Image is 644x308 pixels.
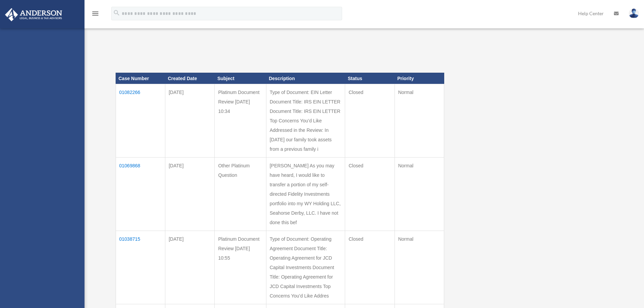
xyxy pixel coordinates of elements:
th: Subject [215,73,266,84]
a: menu [91,12,99,18]
th: Status [345,73,395,84]
td: 01069868 [116,158,165,231]
th: Priority [395,73,444,84]
td: Normal [395,84,444,158]
td: Platinum Document Review [DATE] 10:55 [215,231,266,304]
img: Anderson Advisors Platinum Portal [3,8,64,21]
td: Type of Document: Operating Agreement Document Title: Operating Agreement for JCD Capital Investm... [266,231,345,304]
th: Created Date [165,73,214,84]
td: [PERSON_NAME] As you may have heard, I would like to transfer a portion of my self-directed Fidel... [266,158,345,231]
i: menu [91,9,99,18]
td: Other Platinum Question [215,158,266,231]
th: Description [266,73,345,84]
th: Case Number [116,73,165,84]
img: User Pic [629,8,639,18]
td: Platinum Document Review [DATE] 10:34 [215,84,266,158]
td: Normal [395,158,444,231]
td: Closed [345,158,395,231]
td: Type of Document: EIN Letter Document Title: IRS EIN LETTER Document Title: IRS EIN LETTER Top Co... [266,84,345,158]
td: Normal [395,231,444,304]
td: [DATE] [165,158,214,231]
td: [DATE] [165,84,214,158]
td: Closed [345,84,395,158]
td: Closed [345,231,395,304]
td: 01082266 [116,84,165,158]
i: search [113,9,120,17]
td: [DATE] [165,231,214,304]
td: 01038715 [116,231,165,304]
